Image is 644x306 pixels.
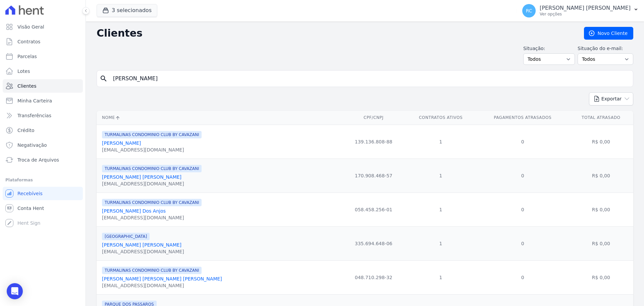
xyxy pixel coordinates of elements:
button: RC [PERSON_NAME] [PERSON_NAME] Ver opções [517,1,644,20]
div: [EMAIL_ADDRESS][DOMAIN_NAME] [102,180,202,187]
td: 170.908.468-57 [342,159,405,192]
th: Total Atrasado [569,111,633,125]
label: Situação: [523,45,575,52]
span: RC [526,8,532,13]
td: 0 [477,192,569,226]
td: 1 [405,125,477,159]
a: [PERSON_NAME] Dos Anjos [102,208,166,214]
div: Plataformas [5,176,80,184]
a: Clientes [3,79,83,93]
a: Novo Cliente [584,27,633,40]
td: R$ 0,00 [569,260,633,294]
span: Recebíveis [17,190,43,197]
span: Crédito [17,127,35,134]
a: Conta Hent [3,202,83,215]
div: [EMAIL_ADDRESS][DOMAIN_NAME] [102,146,202,153]
input: Buscar por nome, CPF ou e-mail [109,72,630,85]
td: 058.458.256-01 [342,192,405,226]
a: Recebíveis [3,187,83,200]
td: 139.136.808-88 [342,125,405,159]
td: R$ 0,00 [569,159,633,192]
span: Troca de Arquivos [17,157,59,163]
span: Negativação [17,142,47,148]
td: R$ 0,00 [569,226,633,260]
td: 1 [405,159,477,192]
span: Clientes [17,83,36,89]
td: 0 [477,125,569,159]
span: TURMALINAS CONDOMINIO CLUB BY CAVAZANI [102,165,202,172]
span: TURMALINAS CONDOMINIO CLUB BY CAVAZANI [102,267,202,274]
span: Conta Hent [17,205,44,212]
a: Transferências [3,109,83,122]
td: R$ 0,00 [569,125,633,159]
td: 0 [477,260,569,294]
a: [PERSON_NAME] [PERSON_NAME] [102,174,181,180]
span: Parcelas [17,53,37,60]
a: [PERSON_NAME] [PERSON_NAME] [PERSON_NAME] [102,276,222,281]
div: [EMAIL_ADDRESS][DOMAIN_NAME] [102,248,184,255]
div: [EMAIL_ADDRESS][DOMAIN_NAME] [102,282,222,289]
a: Visão Geral [3,20,83,34]
span: TURMALINAS CONDOMINIO CLUB BY CAVAZANI [102,131,202,138]
label: Situação do e-mail: [578,45,633,52]
h2: Clientes [97,27,573,39]
td: 048.710.298-32 [342,260,405,294]
a: [PERSON_NAME] [102,140,141,146]
th: Nome [97,111,342,125]
span: Contratos [17,38,40,45]
span: Transferências [17,112,51,119]
a: Troca de Arquivos [3,153,83,167]
span: Visão Geral [17,24,44,30]
span: Minha Carteira [17,97,52,104]
a: Crédito [3,124,83,137]
td: R$ 0,00 [569,192,633,226]
span: [GEOGRAPHIC_DATA] [102,233,150,240]
td: 1 [405,192,477,226]
a: Minha Carteira [3,94,83,107]
a: Negativação [3,138,83,152]
td: 0 [477,226,569,260]
th: Pagamentos Atrasados [477,111,569,125]
td: 0 [477,159,569,192]
td: 335.694.648-06 [342,226,405,260]
p: [PERSON_NAME] [PERSON_NAME] [540,5,631,11]
div: Open Intercom Messenger [7,283,23,299]
a: Contratos [3,35,83,48]
button: Exportar [589,92,633,105]
a: [PERSON_NAME] [PERSON_NAME] [102,242,181,248]
i: search [100,75,108,83]
div: [EMAIL_ADDRESS][DOMAIN_NAME] [102,214,202,221]
span: Lotes [17,68,30,75]
a: Lotes [3,64,83,78]
a: Parcelas [3,50,83,63]
th: Contratos Ativos [405,111,477,125]
p: Ver opções [540,11,631,17]
td: 1 [405,260,477,294]
th: CPF/CNPJ [342,111,405,125]
span: TURMALINAS CONDOMINIO CLUB BY CAVAZANI [102,199,202,206]
td: 1 [405,226,477,260]
button: 3 selecionados [97,4,157,17]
